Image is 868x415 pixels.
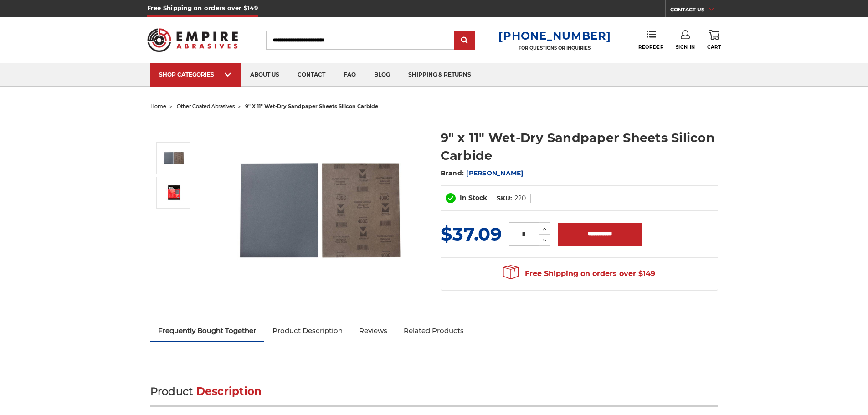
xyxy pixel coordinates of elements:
[498,29,611,42] a: [PHONE_NUMBER]
[676,44,695,50] span: Sign In
[177,103,235,109] a: other coated abrasives
[441,169,464,177] span: Brand:
[196,385,262,398] span: Description
[498,45,611,51] p: FOR QUESTIONS OR INQUIRIES
[497,194,512,203] dt: SKU:
[395,321,472,341] a: Related Products
[147,22,238,58] img: Empire Abrasives
[441,129,718,164] h1: 9" x 11" Wet-Dry Sandpaper Sheets Silicon Carbide
[288,63,334,87] a: contact
[162,147,185,169] img: 9" x 11" Wet-Dry Sandpaper Sheets Silicon Carbide
[150,385,193,398] span: Product
[228,119,411,302] img: 9" x 11" Wet-Dry Sandpaper Sheets Silicon Carbide
[162,184,185,201] img: 9" x 11" Wet-Dry Sandpaper Sheets Silicon Carbide
[264,321,351,341] a: Product Description
[150,321,265,341] a: Frequently Bought Together
[503,265,655,283] span: Free Shipping on orders over $149
[334,63,365,87] a: faq
[245,103,378,109] span: 9" x 11" wet-dry sandpaper sheets silicon carbide
[399,63,480,87] a: shipping & returns
[638,44,663,50] span: Reorder
[365,63,399,87] a: blog
[707,30,721,50] a: Cart
[638,30,663,50] a: Reorder
[514,194,526,203] dd: 220
[456,31,474,50] input: Submit
[466,169,523,177] a: [PERSON_NAME]
[351,321,395,341] a: Reviews
[441,223,502,245] span: $37.09
[707,44,721,50] span: Cart
[460,194,487,202] span: In Stock
[670,5,721,17] a: CONTACT US
[159,71,232,78] div: SHOP CATEGORIES
[150,103,166,109] a: home
[241,63,288,87] a: about us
